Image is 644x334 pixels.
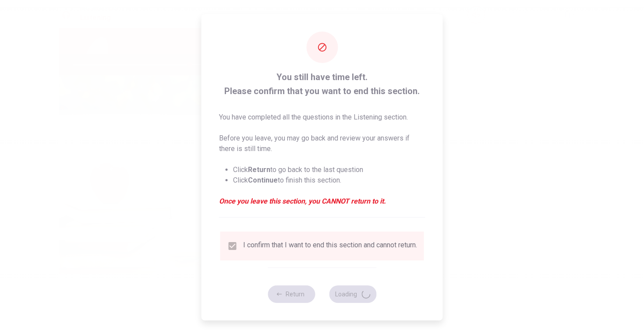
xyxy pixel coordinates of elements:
button: Loading [329,285,376,303]
strong: Continue [248,176,278,184]
p: Before you leave, you may go back and review your answers if there is still time. [219,133,425,154]
button: Return [268,285,315,303]
p: You have completed all the questions in the Listening section. [219,112,425,123]
strong: Return [248,165,270,174]
li: Click to finish this section. [233,175,425,186]
li: Click to go back to the last question [233,165,425,175]
div: I confirm that I want to end this section and cannot return. [243,241,417,251]
span: You still have time left. Please confirm that you want to end this section. [219,70,425,98]
em: Once you leave this section, you CANNOT return to it. [219,196,425,207]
